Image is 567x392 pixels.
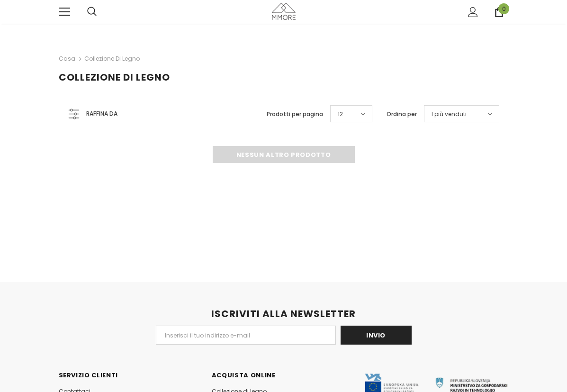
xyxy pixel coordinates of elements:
a: Casa [59,53,75,64]
input: Email Address [156,326,336,345]
span: 12 [338,109,343,119]
span: 0 [498,3,509,14]
label: Prodotti per pagina [267,109,323,119]
a: Collezione di legno [84,55,140,63]
span: Raffina da [86,109,117,119]
a: 0 [494,7,504,17]
label: Ordina per [387,109,417,119]
span: Collezione di legno [59,71,170,84]
span: Acquista Online [212,371,276,380]
img: Casi MMORE [272,3,296,19]
span: I più venduti [432,109,467,119]
span: ISCRIVITI ALLA NEWSLETTER [211,307,356,320]
input: Invio [341,326,412,345]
